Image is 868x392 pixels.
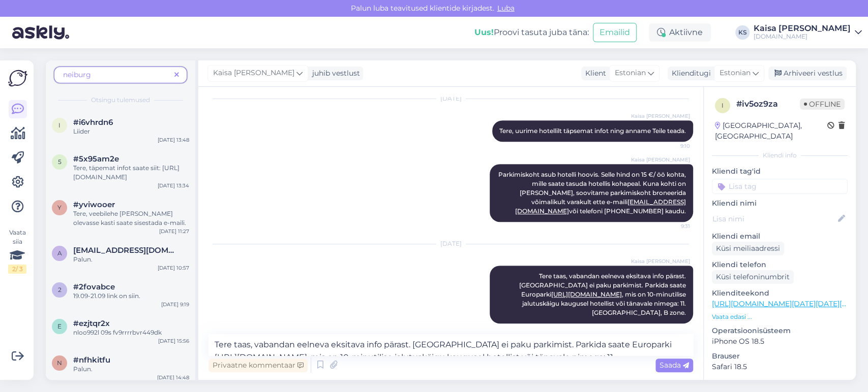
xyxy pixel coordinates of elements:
[474,27,494,37] b: Uus!
[736,98,800,110] div: # iv5oz9za
[800,99,845,110] span: Offline
[58,121,61,129] span: i
[712,231,848,242] p: Kliendi email
[652,222,690,230] span: 9:31
[660,361,689,370] span: Saada
[158,136,189,144] div: [DATE] 13:48
[615,68,646,79] span: Estonian
[474,26,589,39] div: Proovi tasuta juba täna:
[712,351,848,362] p: Brauser
[631,257,690,265] span: Kaisa [PERSON_NAME]
[519,272,687,316] span: Tere taas, vabandan eelneva eksitava info pärast. [GEOGRAPHIC_DATA] ei paku parkimist. Parkida sa...
[712,336,848,347] p: iPhone OS 18.5
[712,166,848,177] p: Kliendi tag'id
[91,95,150,105] span: Otsingu tulemused
[712,312,848,321] p: Vaata edasi ...
[57,322,62,330] span: e
[73,127,90,135] span: Liider
[712,362,848,372] p: Safari 18.5
[754,32,851,41] div: [DOMAIN_NAME]
[712,288,848,299] p: Klienditeekond
[631,156,690,164] span: Kaisa [PERSON_NAME]
[73,210,186,226] span: Tere, veebilehe [PERSON_NAME] olevasse kasti saate sisestada e-maili.
[73,118,113,127] span: #i6vhrdn6
[73,200,115,209] span: #yviwooer
[754,24,862,41] a: Kaisa [PERSON_NAME][DOMAIN_NAME]
[158,337,189,345] div: [DATE] 15:56
[58,286,62,293] span: 2
[652,142,690,150] span: 9:10
[208,239,693,248] div: [DATE]
[73,319,110,328] span: #ezjtqr2x
[57,249,62,257] span: a
[631,112,690,120] span: Kaisa [PERSON_NAME]
[158,182,189,189] div: [DATE] 13:34
[73,255,93,263] span: Palun.
[581,68,606,79] div: Klient
[712,242,784,255] div: Küsi meiliaadressi
[593,23,637,42] button: Emailid
[158,264,189,272] div: [DATE] 10:57
[208,94,693,103] div: [DATE]
[649,23,711,42] div: Aktiivne
[58,158,62,166] span: 5
[159,227,189,235] div: [DATE] 11:27
[652,324,690,332] span: 15:30
[73,154,119,164] span: #5x95am2e
[712,151,848,160] div: Kliendi info
[715,120,827,142] div: [GEOGRAPHIC_DATA], [GEOGRAPHIC_DATA]
[8,265,26,274] div: 2 / 3
[213,68,294,79] span: Kaisa [PERSON_NAME]
[73,292,140,300] span: 19.09-21.09 link on siin.
[8,69,27,88] img: Askly Logo
[722,102,724,109] span: i
[208,358,308,372] div: Privaatne kommentaar
[720,68,751,79] span: Estonian
[73,282,115,291] span: #2fovabce
[712,198,848,209] p: Kliendi nimi
[73,246,179,255] span: agri93@mail.ru
[498,171,687,215] span: Parkimiskoht asub hotelli hoovis. Selle hind on 15 €/ öö kohta, mille saate tasuda hotellis kohap...
[63,70,91,79] span: neiburg
[73,365,93,373] span: Palun.
[551,290,622,298] a: [URL][DOMAIN_NAME]
[57,204,62,211] span: y
[499,127,686,135] span: Tere, uurime hotellilt täpsemat infot ning anname Teile teada.
[157,374,189,381] div: [DATE] 14:48
[768,67,847,80] div: Arhiveeri vestlus
[8,228,26,274] div: Vaata siia
[161,301,189,308] div: [DATE] 9:19
[308,68,360,79] div: juhib vestlust
[494,4,518,13] span: Luba
[73,329,162,336] span: nloo992l 09s fv9rrrrbvr449dk
[735,25,750,40] div: KS
[754,24,851,32] div: Kaisa [PERSON_NAME]
[668,68,711,79] div: Klienditugi
[712,259,848,270] p: Kliendi telefon
[712,270,794,284] div: Küsi telefoninumbrit
[73,355,110,365] span: #nfhkitfu
[57,359,62,367] span: n
[712,213,836,224] input: Lisa nimi
[73,164,179,181] span: Tere, täpemat infot saate siit: [URL][DOMAIN_NAME]
[712,179,848,194] input: Lisa tag
[712,325,848,336] p: Operatsioonisüsteem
